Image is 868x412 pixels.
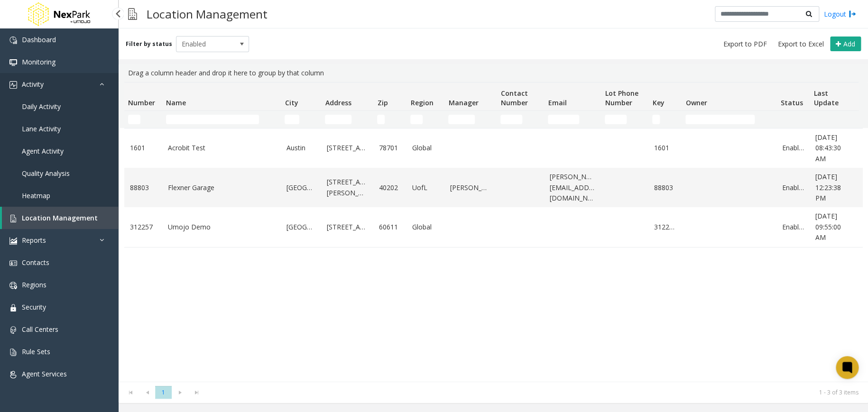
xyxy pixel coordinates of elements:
span: Lot Phone Number [605,89,638,107]
img: 'icon' [9,37,17,44]
td: Owner Filter [682,111,776,128]
input: Email Filter [548,115,579,124]
td: Region Filter [406,111,444,128]
span: Location Management [22,213,98,222]
span: Call Centers [22,325,58,334]
span: [DATE] 09:55:00 AM [815,211,841,242]
td: Key Filter [648,111,682,128]
img: 'icon' [9,326,17,334]
td: Address Filter [321,111,373,128]
app-template-link-copy-wrapper: [PERSON_NAME][EMAIL_ADDRESS][DOMAIN_NAME] [550,172,607,202]
span: Owner [685,98,707,107]
app-template-link-copy-wrapper: Acrobit Test [168,143,205,152]
app-template-link-copy-wrapper: 88803 [130,183,149,192]
img: 'icon' [9,371,17,378]
input: City Filter [285,115,299,124]
span: Security [22,302,46,311]
input: Region Filter [410,115,423,124]
td: Name Filter [162,111,281,128]
span: Contacts [22,258,49,267]
td: Status Filter [776,111,810,128]
app-template-link-copy-wrapper: [GEOGRAPHIC_DATA] [286,222,354,231]
app-template-link-copy-wrapper: 88803 [654,183,673,192]
app-template-link-copy-wrapper: 312257 [654,222,677,231]
app-template-link-copy-wrapper: Enabled [782,183,806,192]
span: Region [410,98,433,107]
input: Address Filter [325,115,351,124]
img: 'icon' [9,81,17,89]
span: Heatmap [22,191,50,200]
span: Contact Number [500,89,527,107]
a: Logout [824,9,856,19]
td: Email Filter [544,111,601,128]
app-template-link-copy-wrapper: 1601 [654,143,669,152]
span: Monitoring [22,57,55,66]
img: 'icon' [9,259,17,267]
app-template-link-copy-wrapper: Austin [286,143,305,152]
app-template-link-copy-wrapper: Enabled [782,222,806,231]
input: Zip Filter [377,115,385,124]
app-template-link-copy-wrapper: 78701 [379,143,398,152]
button: Add [830,37,861,52]
app-template-link-copy-wrapper: 1601 [130,143,145,152]
span: Activity [22,80,44,89]
span: Last Update [813,89,838,107]
span: Export to PDF [723,39,767,49]
td: City Filter [281,111,321,128]
img: 'icon' [9,215,17,222]
td: Contact Number Filter [497,111,544,128]
span: Agent Activity [22,146,64,156]
label: Filter by status [126,40,172,48]
span: City [285,98,298,107]
span: Lane Activity [22,124,61,133]
app-template-link-copy-wrapper: UofL [412,183,427,192]
span: Reports [22,236,46,245]
td: Number Filter [124,111,162,128]
span: Quality Analysis [22,169,70,178]
span: Add [843,39,855,48]
app-template-link-copy-wrapper: [STREET_ADDRESS] [327,222,388,231]
input: Number Filter [128,115,140,124]
a: Location Management [2,207,119,229]
span: Email [548,98,566,107]
img: 'icon' [9,282,17,289]
img: pageIcon [128,2,137,26]
app-template-link-copy-wrapper: Enabled [782,143,806,152]
app-template-link-copy-wrapper: Flexner Garage [168,183,214,192]
span: Manager [448,98,478,107]
span: Rule Sets [22,347,50,356]
span: Zip [377,98,388,107]
app-template-link-copy-wrapper: [STREET_ADDRESS] [327,143,388,152]
img: 'icon' [9,348,17,356]
span: Enabled [176,37,234,52]
input: Contact Number Filter [500,115,522,124]
app-template-link-copy-wrapper: [PERSON_NAME] [450,183,503,192]
app-template-link-copy-wrapper: 60611 [379,222,398,231]
span: Name [166,98,186,107]
button: Export to PDF [720,37,771,51]
img: 'icon' [9,237,17,245]
span: Key [652,98,664,107]
app-template-link-copy-wrapper: [STREET_ADDRESS][PERSON_NAME] [327,177,388,197]
span: [DATE] 12:23:38 PM [815,172,841,202]
span: Daily Activity [22,102,61,111]
span: Number [128,98,155,107]
input: Manager Filter [448,115,475,124]
span: [DATE] 08:43:30 AM [815,133,841,163]
input: Key Filter [652,115,660,124]
h3: Location Management [142,2,272,26]
td: Last Update Filter [810,111,857,128]
app-template-link-copy-wrapper: Global [412,143,432,152]
input: Lot Phone Number Filter [605,115,627,124]
span: Address [325,98,351,107]
span: Agent Services [22,369,67,378]
input: Owner Filter [685,115,755,124]
input: Name Filter [166,115,259,124]
span: Dashboard [22,35,56,44]
img: 'icon' [9,59,17,66]
button: Export to Excel [774,37,828,51]
app-template-link-copy-wrapper: [GEOGRAPHIC_DATA] [286,183,354,192]
th: Status [776,82,810,111]
td: Manager Filter [444,111,497,128]
div: Drag a column header and drop it here to group by that column [124,64,862,82]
